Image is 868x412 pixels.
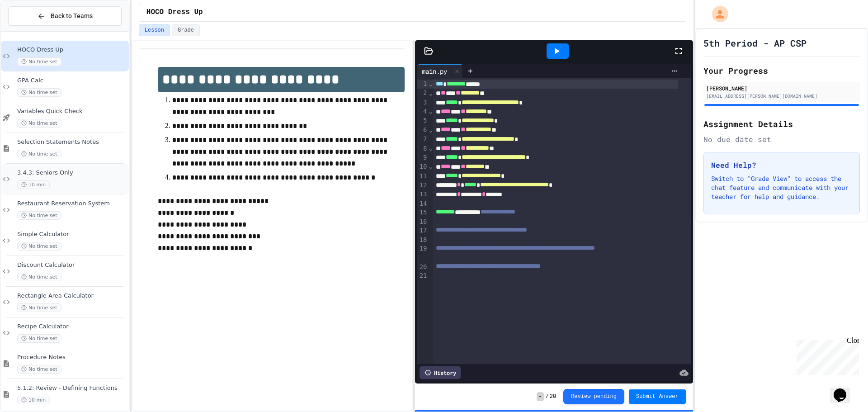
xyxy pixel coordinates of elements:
span: Fold line [429,163,433,170]
div: Chat with us now!Close [4,4,62,57]
div: 11 [417,172,429,181]
div: 13 [417,190,429,199]
span: 5.1.2: Review - Defining Functions [17,384,127,392]
div: 3 [417,98,429,107]
span: No time set [17,303,61,312]
h2: Assignment Details [703,118,860,130]
button: Review pending [563,389,624,404]
span: Fold line [429,80,433,87]
span: No time set [17,88,61,97]
span: Submit Answer [636,393,679,400]
div: 14 [417,199,429,208]
div: 21 [417,271,429,280]
div: [PERSON_NAME] [706,84,857,92]
span: Selection Statements Notes [17,138,127,146]
span: Variables Quick Check [17,108,127,115]
div: No due date set [703,134,860,145]
div: History [420,366,461,379]
div: 12 [417,181,429,190]
div: 17 [417,226,429,235]
h1: 5th Period - AP CSP [703,37,807,49]
span: No time set [17,211,61,220]
div: main.py [417,66,452,76]
div: 20 [417,263,429,272]
span: GPA Calc [17,77,127,85]
div: [EMAIL_ADDRESS][PERSON_NAME][DOMAIN_NAME] [706,93,857,99]
div: 16 [417,218,429,227]
span: No time set [17,334,61,343]
div: 8 [417,144,429,153]
span: Discount Calculator [17,261,127,269]
button: Lesson [139,24,170,36]
h2: Your Progress [703,64,860,77]
span: Rectangle Area Calculator [17,292,127,300]
p: Switch to "Grade View" to access the chat feature and communicate with your teacher for help and ... [711,174,852,201]
span: No time set [17,242,61,251]
div: main.py [417,64,463,78]
span: Simple Calculator [17,231,127,238]
span: Fold line [429,108,433,115]
div: 1 [417,80,429,89]
span: 20 [550,393,556,400]
div: 15 [417,208,429,217]
span: Recipe Calculator [17,323,127,331]
span: No time set [17,365,61,374]
span: Fold line [429,145,433,152]
div: 7 [417,135,429,144]
div: 10 [417,162,429,171]
span: Fold line [429,90,433,97]
span: 3.4.3: Seniors Only [17,169,127,177]
span: No time set [17,57,61,66]
button: Submit Answer [629,389,686,404]
span: 10 min [17,396,50,404]
div: 9 [417,153,429,162]
span: HOCO Dress Up [146,7,203,18]
div: 18 [417,236,429,245]
div: 19 [417,244,429,263]
span: - [537,392,543,401]
button: Back to Teams [8,6,122,26]
span: Back to Teams [51,11,93,21]
span: No time set [17,273,61,281]
span: Restaurant Reservation System [17,200,127,208]
div: My Account [703,4,731,24]
button: Grade [172,24,200,36]
span: No time set [17,150,61,158]
div: 5 [417,116,429,125]
div: 6 [417,126,429,135]
span: Procedure Notes [17,354,127,361]
span: HOCO Dress Up [17,46,127,54]
iframe: chat widget [793,336,859,375]
div: 4 [417,107,429,116]
div: 2 [417,89,429,98]
span: 10 min [17,180,50,189]
iframe: chat widget [830,376,859,403]
h3: Need Help? [711,160,852,170]
span: No time set [17,119,61,128]
span: / [546,393,549,400]
span: Fold line [429,126,433,133]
